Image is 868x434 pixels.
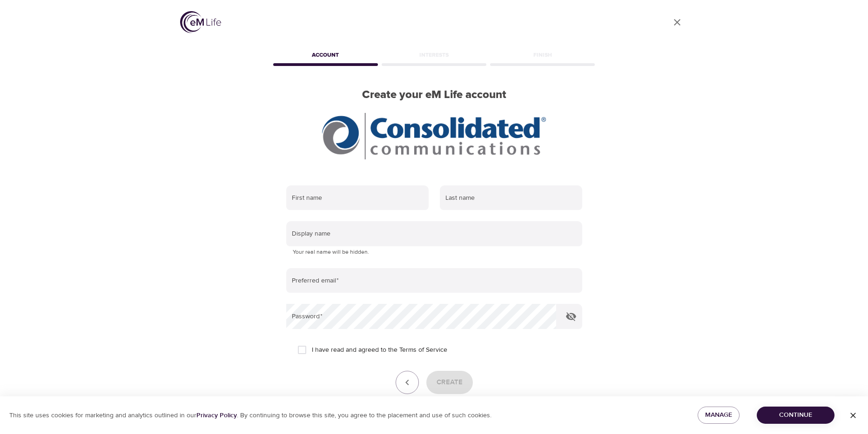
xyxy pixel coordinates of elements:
[196,411,237,420] a: Privacy Policy
[705,409,732,421] span: Manage
[271,88,597,102] h2: Create your eM Life account
[764,409,827,421] span: Continue
[666,11,688,33] a: close
[293,248,576,257] p: Your real name will be hidden.
[322,113,545,159] img: CCI%20logo_rgb_hr.jpg
[312,345,447,355] span: I have read and agreed to the
[399,345,447,355] a: Terms of Service
[180,11,221,33] img: logo
[757,407,834,424] button: Continue
[698,407,740,424] button: Manage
